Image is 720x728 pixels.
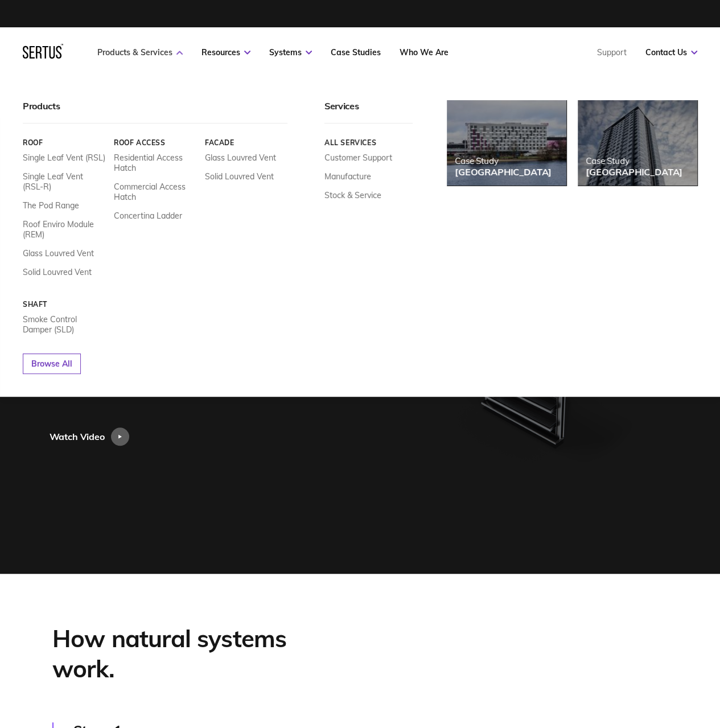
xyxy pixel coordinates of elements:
[23,267,92,277] a: Solid Louvred Vent
[324,190,381,200] a: Stock & Service
[324,100,413,124] div: Services
[114,153,196,173] a: Residential Access Hatch
[114,182,196,202] a: Commercial Access Hatch
[23,248,94,258] a: Glass Louvred Vent
[23,171,105,192] a: Single Leaf Vent (RSL-R)
[515,596,720,728] iframe: Chat Widget
[586,155,682,166] div: Case Study
[201,47,250,57] a: Resources
[400,47,449,57] a: Who We Are
[597,47,627,57] a: Support
[52,624,348,684] div: How natural systems work.
[578,100,697,186] a: Case Study[GEOGRAPHIC_DATA]
[645,47,697,57] a: Contact Us
[455,166,552,178] div: [GEOGRAPHIC_DATA]
[205,138,287,147] a: Facade
[23,100,287,124] div: Products
[114,211,182,221] a: Concertina Ladder
[269,47,312,57] a: Systems
[324,153,392,163] a: Customer Support
[455,155,552,166] div: Case Study
[324,171,371,182] a: Manufacture
[586,166,682,178] div: [GEOGRAPHIC_DATA]
[205,153,276,163] a: Glass Louvred Vent
[97,47,183,57] a: Products & Services
[114,138,196,147] a: Roof Access
[447,100,566,186] a: Case Study[GEOGRAPHIC_DATA]
[23,314,105,335] a: Smoke Control Damper (SLD)
[23,353,81,374] a: Browse All
[23,300,105,309] a: Shaft
[331,47,381,57] a: Case Studies
[23,138,105,147] a: Roof
[23,153,105,163] a: Single Leaf Vent (RSL)
[324,138,413,147] a: All services
[205,171,274,182] a: Solid Louvred Vent
[50,427,105,446] div: Watch Video
[23,219,105,240] a: Roof Enviro Module (REM)
[23,200,79,211] a: The Pod Range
